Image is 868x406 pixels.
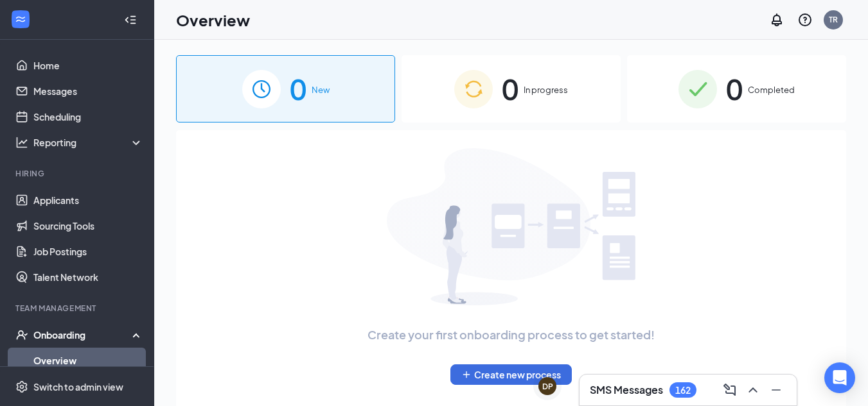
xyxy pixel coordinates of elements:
[722,382,738,398] svg: ComposeMessage
[450,364,572,385] button: PlusCreate new process
[33,348,143,373] a: Overview
[766,380,786,400] button: Minimize
[524,83,568,96] span: In progress
[15,303,141,314] div: Team Management
[15,136,28,149] svg: Analysis
[33,213,143,239] a: Sourcing Tools
[461,369,472,380] svg: Plus
[726,67,743,111] span: 0
[829,14,838,25] div: TR
[769,12,784,28] svg: Notifications
[14,13,27,26] svg: WorkstreamLogo
[33,187,143,213] a: Applicants
[743,380,763,400] button: ChevronUp
[33,78,143,104] a: Messages
[745,382,761,398] svg: ChevronUp
[768,382,784,398] svg: Minimize
[797,12,813,28] svg: QuestionInfo
[590,383,663,397] h3: SMS Messages
[675,385,691,396] div: 162
[33,136,144,149] div: Reporting
[124,13,137,26] svg: Collapse
[33,264,143,290] a: Talent Network
[176,9,250,31] h1: Overview
[33,239,143,264] a: Job Postings
[33,328,132,341] div: Onboarding
[15,380,28,393] svg: Settings
[502,67,518,111] span: 0
[15,168,141,179] div: Hiring
[748,83,795,96] span: Completed
[542,381,553,392] div: DP
[15,328,28,341] svg: UserCheck
[312,83,330,96] span: New
[720,380,740,400] button: ComposeMessage
[368,326,655,344] span: Create your first onboarding process to get started!
[824,362,855,393] div: Open Intercom Messenger
[33,104,143,130] a: Scheduling
[33,53,143,78] a: Home
[33,380,123,393] div: Switch to admin view
[290,67,306,111] span: 0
